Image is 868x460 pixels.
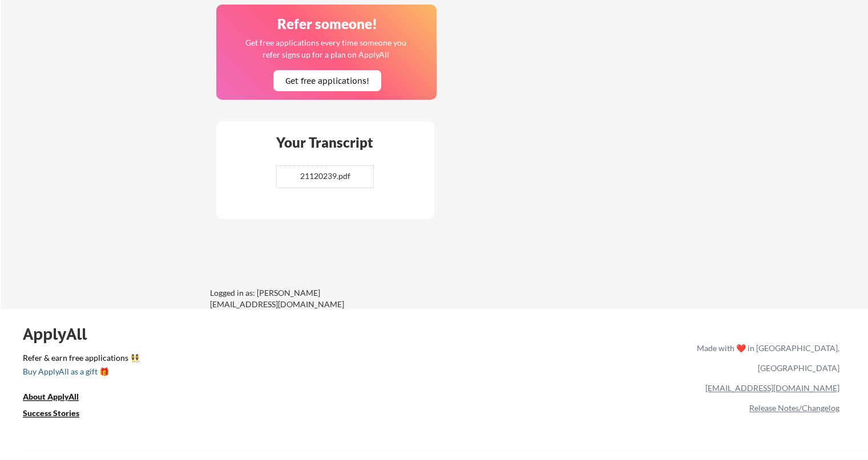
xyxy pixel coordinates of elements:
div: Made with ❤️ in [GEOGRAPHIC_DATA], [GEOGRAPHIC_DATA] [692,338,839,378]
u: Success Stories [23,408,79,418]
div: Buy ApplyAll as a gift 🎁 [23,368,137,376]
div: ApplyAll [23,324,100,344]
a: Success Stories [23,408,95,422]
a: Buy ApplyAll as a gift 🎁 [23,366,137,380]
div: Refer someone! [221,17,433,31]
a: [EMAIL_ADDRESS][DOMAIN_NAME] [705,383,839,393]
div: Your Transcript [268,136,381,149]
u: About ApplyAll [23,392,79,401]
div: Logged in as: [PERSON_NAME][EMAIL_ADDRESS][DOMAIN_NAME] [210,287,381,310]
button: Get free applications! [273,70,381,91]
a: About ApplyAll [23,391,95,405]
a: Release Notes/Changelog [749,403,839,413]
a: Refer & earn free applications 👯‍♀️ [23,354,458,366]
div: Get free applications every time someone you refer signs up for a plan on ApplyAll [244,36,407,60]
